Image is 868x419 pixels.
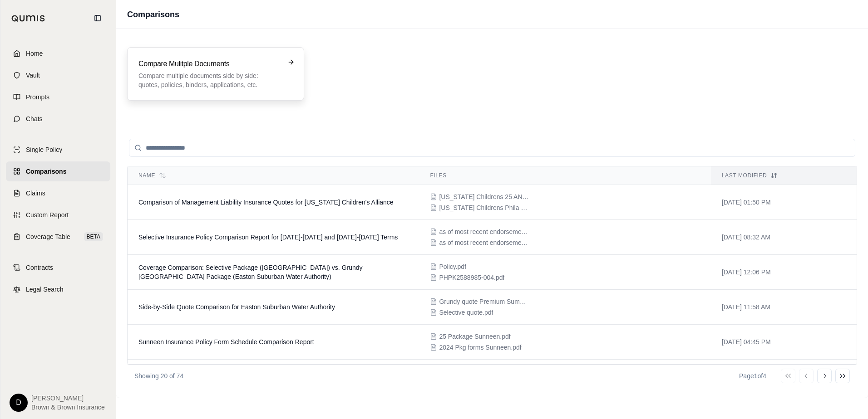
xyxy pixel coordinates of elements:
div: D [10,394,28,412]
td: [DATE] 11:58 AM [711,290,857,325]
td: [DATE] 12:06 PM [711,255,857,290]
a: Legal Search [6,279,110,299]
th: Files [419,166,710,185]
h3: Compare Mulitple Documents [138,58,280,69]
h1: Comparisons [127,8,179,21]
span: BETA [84,232,103,241]
span: Custom Report [26,210,69,219]
span: as of most recent endorsement on 24-25 term.pdf [439,227,530,236]
span: Sunneen Insurance Policy Form Schedule Comparison Report [138,338,314,346]
span: Coverage Table [26,232,70,241]
td: [DATE] 04:40 PM [711,360,857,395]
span: Comparison of Management Liability Insurance Quotes for Ohio Children's Alliance [138,199,394,206]
span: Contracts [26,263,53,272]
a: Chats [6,109,110,129]
div: Name [138,172,408,179]
p: Showing 20 of 74 [134,371,183,380]
span: Claims [26,189,45,198]
span: Policy.pdf [439,262,466,271]
a: Home [6,44,110,63]
img: Qumis Logo [11,15,45,22]
button: Collapse sidebar [90,11,105,25]
a: Single Policy [6,140,110,160]
p: Compare multiple documents side by side: quotes, policies, binders, applications, etc. [138,71,280,89]
span: Coverage Comparison: Selective Package (Buckingham Township) vs. Grundy Philadelphia Package (Eas... [138,264,363,280]
span: Grundy quote Premium Summary Renewal - Alternate.pdf [439,297,530,306]
td: [DATE] 01:50 PM [711,185,857,220]
span: as of most recent endorsement on 25-26 term.pdf [439,238,530,247]
span: Ohio Childrens 25 ANI Quote.PDF [439,192,530,201]
span: Selective Insurance Policy Comparison Report for 2024-2025 and 2025-2026 Terms [138,234,398,241]
div: Last modified [722,172,846,179]
span: PHPK2588985-004.pdf [439,273,504,282]
span: Comparisons [26,167,66,176]
span: Selective quote.pdf [439,308,493,317]
td: [DATE] 04:45 PM [711,325,857,360]
span: Home [26,49,43,58]
a: Vault [6,65,110,85]
a: Comparisons [6,161,110,181]
span: Side-by-Side Quote Comparison for Easton Suburban Water Authority [138,303,335,311]
a: Claims [6,183,110,203]
span: Chats [26,114,43,123]
a: Prompts [6,87,110,107]
span: [PERSON_NAME] [31,394,105,403]
span: Ohio Childrens Phila quote.pdf [439,203,530,212]
span: Brown & Brown Insurance [31,403,105,412]
span: Prompts [26,93,49,102]
td: [DATE] 08:32 AM [711,220,857,255]
span: Single Policy [26,145,62,154]
span: Vault [26,71,40,80]
a: Custom Report [6,205,110,225]
span: Legal Search [26,285,64,294]
a: Coverage TableBETA [6,227,110,247]
span: 25 Package Sunneen.pdf [439,332,510,341]
a: Contracts [6,258,110,278]
span: 2024 Pkg forms Sunneen.pdf [439,343,521,352]
div: Page 1 of 4 [739,371,766,380]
